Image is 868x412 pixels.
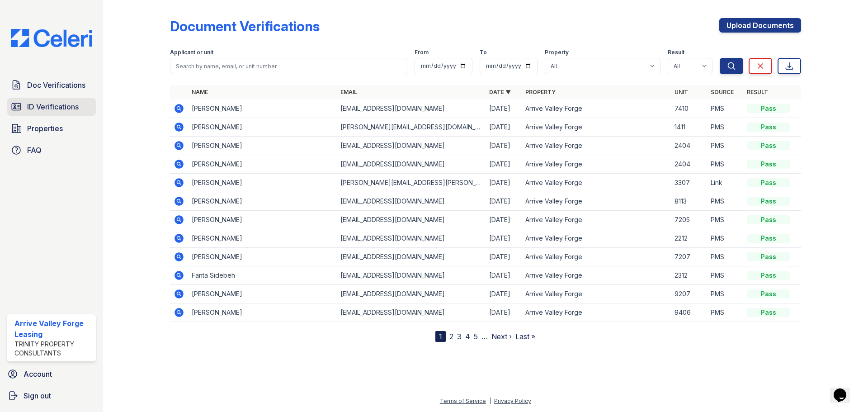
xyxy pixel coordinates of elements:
[522,266,670,285] td: Arrive Valley Forge
[707,99,743,118] td: PMS
[747,178,790,187] div: Pass
[188,99,337,118] td: [PERSON_NAME]
[671,137,707,155] td: 2404
[14,318,92,340] div: Arrive Valley Forge Leasing
[337,99,486,118] td: [EMAIL_ADDRESS][DOMAIN_NAME]
[491,332,512,341] a: Next ›
[747,197,790,206] div: Pass
[522,192,670,211] td: Arrive Valley Forge
[747,271,790,280] div: Pass
[489,89,511,95] a: Date ▼
[671,192,707,211] td: 8113
[481,331,488,342] span: …
[707,211,743,229] td: PMS
[480,49,487,56] label: To
[4,365,99,383] a: Account
[188,174,337,192] td: [PERSON_NAME]
[188,266,337,285] td: Fanta Sidebeh
[522,303,670,322] td: Arrive Valley Forge
[14,340,92,358] div: Trinity Property Consultants
[675,89,688,95] a: Unit
[671,266,707,285] td: 2312
[486,266,522,285] td: [DATE]
[486,303,522,322] td: [DATE]
[747,215,790,224] div: Pass
[474,332,478,341] a: 5
[671,248,707,266] td: 7207
[188,285,337,303] td: [PERSON_NAME]
[27,80,85,90] span: Doc Verifications
[188,211,337,229] td: [PERSON_NAME]
[337,248,486,266] td: [EMAIL_ADDRESS][DOMAIN_NAME]
[7,98,96,116] a: ID Verifications
[337,174,486,192] td: [PERSON_NAME][EMAIL_ADDRESS][PERSON_NAME][DOMAIN_NAME]
[486,137,522,155] td: [DATE]
[522,174,670,192] td: Arrive Valley Forge
[27,101,79,112] span: ID Verifications
[486,99,522,118] td: [DATE]
[747,123,790,132] div: Pass
[188,118,337,137] td: [PERSON_NAME]
[7,76,96,94] a: Doc Verifications
[465,332,470,341] a: 4
[719,18,801,33] a: Upload Documents
[486,211,522,229] td: [DATE]
[545,49,569,56] label: Property
[671,211,707,229] td: 7205
[170,58,407,74] input: Search by name, email, or unit number
[337,118,486,137] td: [PERSON_NAME][EMAIL_ADDRESS][DOMAIN_NAME]
[525,89,556,95] a: Property
[707,285,743,303] td: PMS
[4,387,99,405] a: Sign out
[668,49,684,56] label: Result
[337,155,486,174] td: [EMAIL_ADDRESS][DOMAIN_NAME]
[522,211,670,229] td: Arrive Valley Forge
[170,18,320,34] div: Document Verifications
[415,49,429,56] label: From
[522,137,670,155] td: Arrive Valley Forge
[188,229,337,248] td: [PERSON_NAME]
[7,119,96,137] a: Properties
[188,248,337,266] td: [PERSON_NAME]
[747,289,790,298] div: Pass
[337,303,486,322] td: [EMAIL_ADDRESS][DOMAIN_NAME]
[747,104,790,113] div: Pass
[494,398,531,404] a: Privacy Policy
[747,141,790,150] div: Pass
[337,192,486,211] td: [EMAIL_ADDRESS][DOMAIN_NAME]
[522,99,670,118] td: Arrive Valley Forge
[671,99,707,118] td: 7410
[192,89,208,95] a: Name
[711,89,734,95] a: Source
[27,145,42,156] span: FAQ
[337,266,486,285] td: [EMAIL_ADDRESS][DOMAIN_NAME]
[707,229,743,248] td: PMS
[440,398,486,404] a: Terms of Service
[707,174,743,192] td: Link
[522,285,670,303] td: Arrive Valley Forge
[188,303,337,322] td: [PERSON_NAME]
[486,229,522,248] td: [DATE]
[449,332,453,341] a: 2
[188,137,337,155] td: [PERSON_NAME]
[486,155,522,174] td: [DATE]
[522,155,670,174] td: Arrive Valley Forge
[747,252,790,261] div: Pass
[486,248,522,266] td: [DATE]
[489,398,491,404] div: |
[486,192,522,211] td: [DATE]
[747,160,790,169] div: Pass
[337,229,486,248] td: [EMAIL_ADDRESS][DOMAIN_NAME]
[707,192,743,211] td: PMS
[707,118,743,137] td: PMS
[707,155,743,174] td: PMS
[337,285,486,303] td: [EMAIL_ADDRESS][DOMAIN_NAME]
[522,248,670,266] td: Arrive Valley Forge
[24,369,52,379] span: Account
[830,376,859,403] iframe: chat widget
[4,29,99,47] img: CE_Logo_Blue-a8612792a0a2168367f1c8372b55b34899dd931a85d93a1a3d3e32e68fde9ad4.png
[522,118,670,137] td: Arrive Valley Forge
[671,285,707,303] td: 9207
[486,118,522,137] td: [DATE]
[671,118,707,137] td: 1411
